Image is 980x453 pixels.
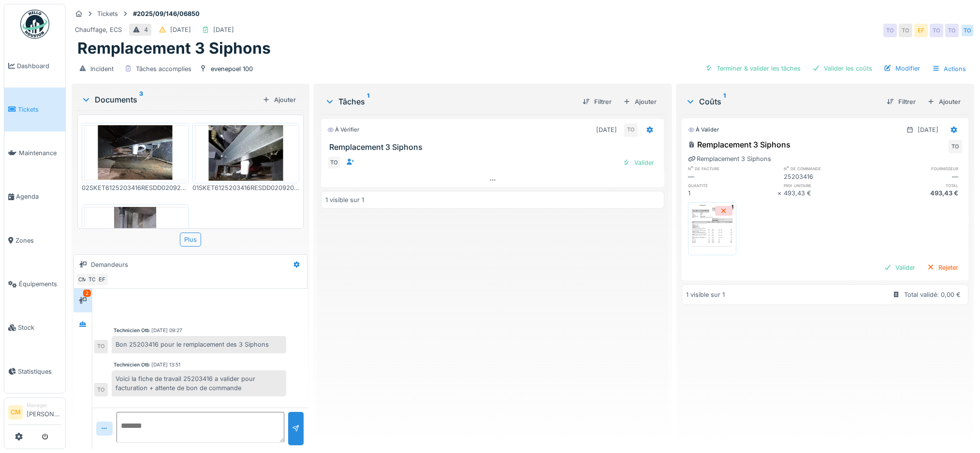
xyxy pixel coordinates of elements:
[81,94,259,105] div: Documents
[329,143,660,152] h3: Remplacement 3 Siphons
[930,24,943,37] div: TO
[139,94,143,105] sup: 3
[949,140,962,153] div: TO
[19,279,61,289] span: Équipements
[170,25,191,34] div: [DATE]
[899,24,912,37] div: TO
[4,306,65,350] a: Stock
[18,105,61,114] span: Tickets
[112,336,286,353] div: Bon 25203416 pour le remplacement des 3 Siphons
[690,205,734,253] img: nv376o4gl4w7w9bfnfwf9s59fq1p
[151,361,180,368] div: [DATE] 13:51
[873,189,962,198] div: 493,43 €
[95,273,109,286] div: EF
[195,125,297,181] img: t77n6g3cpnifjbcdwu4wasagrnye
[923,261,962,274] div: Rejeter
[27,402,61,423] li: [PERSON_NAME]
[4,88,65,131] a: Tickets
[4,44,65,88] a: Dashboard
[688,172,777,181] div: —
[19,148,61,158] span: Maintenance
[961,24,974,37] div: TO
[619,156,658,169] div: Valider
[129,9,204,18] strong: #2025/09/146/06850
[619,95,660,108] div: Ajouter
[686,96,879,107] div: Coûts
[688,165,777,172] h6: n° de facture
[27,402,61,409] div: Manager
[90,64,114,73] div: Incident
[20,10,49,39] img: Badge_color-CXgf-gQk.svg
[914,24,928,37] div: EF
[77,39,271,58] h1: Remplacement 3 Siphons
[91,260,128,269] div: Demandeurs
[136,64,191,73] div: Tâches accomplies
[82,183,189,192] div: 02SKET6125203416RESDD02092025_0810.JPEG
[873,172,962,181] div: —
[686,290,725,299] div: 1 visible sur 1
[94,340,108,353] div: TO
[17,61,61,71] span: Dashboard
[180,233,201,247] div: Plus
[784,182,873,189] h6: prix unitaire
[213,25,234,34] div: [DATE]
[151,327,182,334] div: [DATE] 09:27
[688,139,790,150] div: Remplacement 3 Siphons
[880,261,919,274] div: Valider
[144,25,148,34] div: 4
[327,156,341,169] div: TO
[4,132,65,175] a: Maintenance
[76,273,89,286] div: CM
[15,236,61,245] span: Zones
[84,125,186,181] img: 0cmvagii9aj6kly46p7xtu92ux3m
[114,361,149,368] div: Technicien Otb
[945,24,959,37] div: TO
[18,367,61,376] span: Statistiques
[880,62,924,75] div: Modifier
[86,273,99,286] div: TO
[723,96,726,107] sup: 1
[327,126,359,134] div: À vérifier
[688,182,777,189] h6: quantité
[873,182,962,189] h6: total
[75,25,122,34] div: Chauffage, ECS
[4,219,65,262] a: Zones
[883,95,920,108] div: Filtrer
[777,189,784,198] div: ×
[83,290,91,297] div: 2
[192,183,299,192] div: 01SKET6125203416RESDD02092025_0810.JPEG
[904,290,961,299] div: Total validé: 0,00 €
[784,189,873,198] div: 493,43 €
[259,93,300,106] div: Ajouter
[4,262,65,306] a: Équipements
[325,96,575,107] div: Tâches
[596,125,617,134] div: [DATE]
[114,327,149,334] div: Technicien Otb
[688,154,771,163] div: Remplacement 3 Siphons
[688,189,777,198] div: 1
[579,95,615,108] div: Filtrer
[928,62,970,76] div: Actions
[8,405,23,420] li: CM
[97,9,118,18] div: Tickets
[624,123,638,137] div: TO
[918,125,938,134] div: [DATE]
[688,126,719,134] div: À valider
[873,165,962,172] h6: fournisseur
[18,323,61,332] span: Stock
[325,195,364,205] div: 1 visible sur 1
[701,62,804,75] div: Terminer & valider les tâches
[16,192,61,201] span: Agenda
[883,24,897,37] div: TO
[4,175,65,219] a: Agenda
[8,402,61,425] a: CM Manager[PERSON_NAME]
[808,62,876,75] div: Valider les coûts
[94,383,108,396] div: TO
[112,370,286,396] div: Voici la fiche de travail 25203416 a valider pour facturation + attente de bon de commande
[367,96,369,107] sup: 1
[784,165,873,172] h6: n° de commande
[784,172,873,181] div: 25203416
[211,64,253,73] div: evenepoel 100
[923,95,965,108] div: Ajouter
[84,207,186,263] img: 9oxhaa6q3ae1283htatpiothzrzy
